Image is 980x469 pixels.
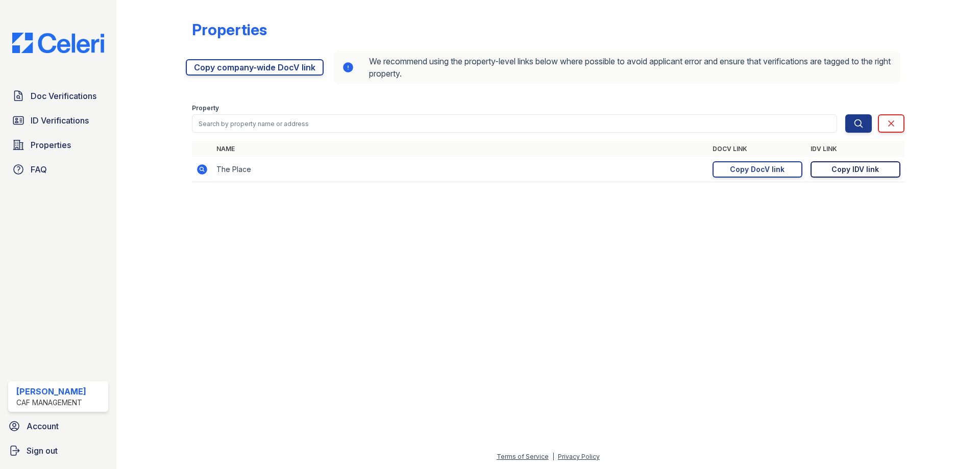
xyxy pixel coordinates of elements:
span: ID Verifications [31,114,89,127]
span: FAQ [31,163,47,176]
td: The Place [212,157,708,182]
a: Privacy Policy [558,453,600,460]
label: Property [192,104,219,112]
div: [PERSON_NAME] [16,385,86,398]
a: Properties [8,135,108,155]
div: CAF Management [16,398,86,408]
a: Account [4,416,112,436]
a: Sign out [4,440,112,461]
img: CE_Logo_Blue-a8612792a0a2168367f1c8372b55b34899dd931a85d93a1a3d3e32e68fde9ad4.png [4,33,112,53]
div: | [552,453,554,460]
th: Name [212,141,708,157]
a: ID Verifications [8,110,108,131]
div: Properties [192,20,267,39]
a: FAQ [8,159,108,180]
span: Sign out [27,445,58,457]
a: Copy company-wide DocV link [186,59,324,76]
div: Copy DocV link [730,164,785,175]
th: IDV Link [806,141,904,157]
a: Doc Verifications [8,86,108,106]
div: We recommend using the property-level links below where possible to avoid applicant error and ens... [334,51,900,84]
th: DocV Link [708,141,806,157]
a: Copy IDV link [811,161,900,178]
a: Terms of Service [497,453,549,460]
input: Search by property name or address [192,114,837,133]
div: Copy IDV link [831,164,879,175]
span: Doc Verifications [31,90,96,102]
a: Copy DocV link [713,161,802,178]
span: Account [27,420,59,432]
span: Properties [31,139,71,151]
